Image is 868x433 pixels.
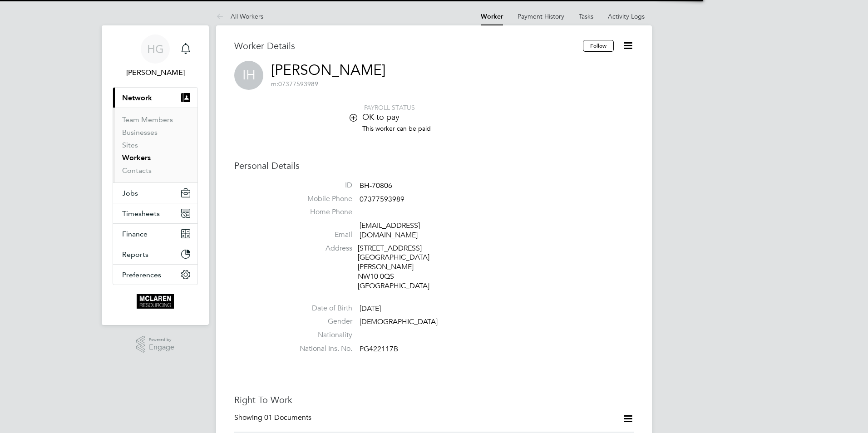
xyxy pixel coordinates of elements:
span: m: [271,80,278,88]
a: [PERSON_NAME] [271,61,385,79]
button: Preferences [113,265,197,285]
div: Showing [234,413,313,423]
a: Contacts [122,166,152,175]
span: This worker can be paid [362,124,431,133]
span: 01 Documents [264,413,311,422]
span: Jobs [122,189,138,197]
label: National Ins. No. [289,344,352,354]
span: Reports [122,250,148,259]
a: All Workers [216,12,263,20]
span: OK to pay [362,112,399,122]
button: Follow [583,40,614,52]
a: Activity Logs [608,12,645,20]
a: Powered byEngage [136,336,175,353]
div: [STREET_ADDRESS] [GEOGRAPHIC_DATA] [PERSON_NAME] NW10 0QS [GEOGRAPHIC_DATA] [358,244,444,291]
a: Businesses [122,128,158,137]
h3: Personal Details [234,160,634,172]
button: Reports [113,244,197,264]
span: Engage [149,344,174,351]
label: ID [289,181,352,190]
label: Gender [289,317,352,326]
span: [DATE] [360,304,381,313]
img: mclaren-logo-retina.png [137,294,173,309]
span: [DEMOGRAPHIC_DATA] [360,318,438,327]
nav: Main navigation [102,25,209,325]
span: Powered by [149,336,174,344]
span: Timesheets [122,209,160,218]
a: HG[PERSON_NAME] [113,34,198,78]
span: IH [234,61,263,90]
a: Team Members [122,115,173,124]
span: PG422117B [360,344,398,354]
label: Home Phone [289,207,352,217]
button: Finance [113,224,197,244]
span: 07377593989 [271,80,318,88]
h3: Right To Work [234,394,634,406]
span: BH-70806 [360,181,392,190]
a: Go to home page [113,294,198,309]
label: Mobile Phone [289,194,352,204]
span: Harry Gelb [113,67,198,78]
label: Email [289,230,352,240]
label: Nationality [289,330,352,340]
h3: Worker Details [234,40,583,52]
span: 07377593989 [360,195,404,204]
span: HG [147,43,164,55]
a: Workers [122,153,151,162]
button: Jobs [113,183,197,203]
div: Network [113,108,197,182]
label: Date of Birth [289,304,352,313]
a: Tasks [579,12,593,20]
label: Address [289,244,352,253]
span: Preferences [122,271,161,279]
a: [EMAIL_ADDRESS][DOMAIN_NAME] [360,221,420,240]
a: Worker [481,13,503,20]
button: Timesheets [113,203,197,223]
span: PAYROLL STATUS [364,103,415,112]
a: Payment History [518,12,564,20]
span: Finance [122,230,148,238]
a: Sites [122,141,138,149]
span: Network [122,93,152,102]
button: Network [113,88,197,108]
